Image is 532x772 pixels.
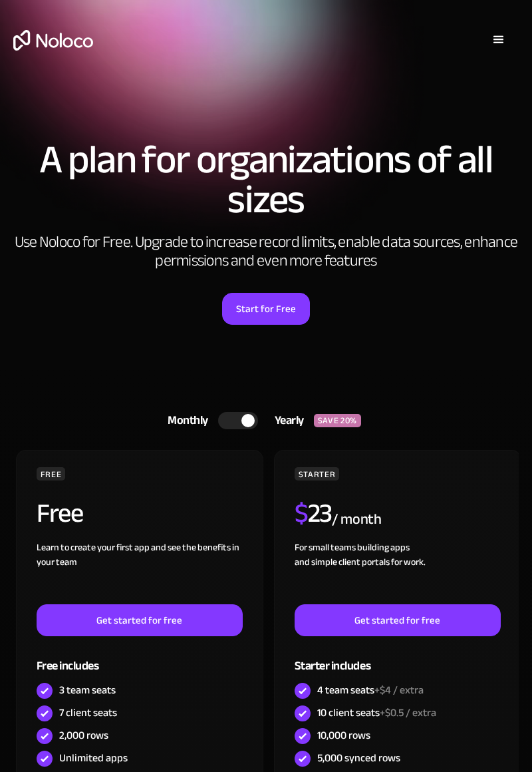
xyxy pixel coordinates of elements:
[479,20,519,60] div: menu
[295,497,332,530] h2: 23
[380,703,436,723] span: +$0.5 / extra
[222,293,310,325] a: Start for Free
[59,683,116,697] div: 3 team seats
[37,467,66,481] div: FREE
[317,683,424,697] div: 4 team seats
[317,705,436,720] div: 10 client seats
[258,411,314,431] div: Yearly
[317,751,400,765] div: 5,000 synced rows
[295,636,501,679] div: Starter includes
[295,604,501,636] a: Get started for free
[295,540,501,604] div: For small teams building apps and simple client portals for work. ‍
[13,233,519,270] h2: Use Noloco for Free. Upgrade to increase record limits, enable data sources, enhance permissions ...
[374,680,424,700] span: +$4 / extra
[59,705,117,720] div: 7 client seats
[317,728,370,743] div: 10,000 rows
[59,728,108,743] div: 2,000 rows
[37,636,243,679] div: Free includes
[13,30,93,51] a: home
[13,140,519,220] h1: A plan for organizations of all sizes
[37,604,243,636] a: Get started for free
[151,411,218,431] div: Monthly
[295,467,339,481] div: STARTER
[295,488,308,538] span: $
[37,497,83,530] h2: Free
[314,414,361,427] div: SAVE 20%
[37,540,243,604] div: Learn to create your first app and see the benefits in your team ‍
[59,751,128,765] div: Unlimited apps
[332,509,382,530] div: / month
